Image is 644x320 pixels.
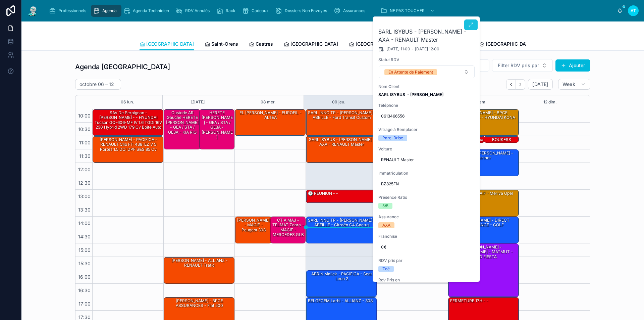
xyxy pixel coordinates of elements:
[378,146,475,152] span: Voiture
[307,190,339,196] div: 🕒 RÉUNION - -
[378,28,475,44] h2: SARL ISYBUS - [PERSON_NAME] - AXA - RENAULT Master
[349,38,403,51] a: [GEOGRAPHIC_DATA]
[532,81,548,87] span: [DATE]
[306,190,376,203] div: 🕒 RÉUNION - -
[378,127,475,132] span: Vitrage à Remplacer
[76,113,92,119] span: 10:00
[378,84,475,89] span: Nom Client
[249,38,273,51] a: Castres
[448,190,519,216] div: UNAL Colin - MAIF - Meriva Opel
[448,109,519,136] div: [PERSON_NAME] - BPCE ASSURANCES - HYUNDAI KONA
[307,137,376,148] div: SARL ISYBUS - [PERSON_NAME] - AXA - RENAULT Master
[76,207,92,213] span: 13:30
[76,193,92,199] span: 13:00
[498,62,539,69] span: Filter RDV pris par
[77,247,92,253] span: 15:00
[382,135,403,141] div: Pare-Brise
[165,258,234,269] div: [PERSON_NAME] - ALLIANZ - RENAULT Trafic
[200,109,234,149] div: HERETE [PERSON_NAME] - GEA / STA / GE3A - [PERSON_NAME]
[449,217,518,228] div: [PERSON_NAME] - DIRECT ASSURANCE - GOLF
[191,95,205,109] button: [DATE]
[102,8,117,13] span: Agenda
[484,136,519,143] div: BOUKERS Fatima - CIC - PICASSO C4
[449,150,518,161] div: TOCABENS [PERSON_NAME] - Partner
[214,5,240,17] a: Rack
[133,8,169,13] span: Agenda Technicien
[164,109,200,149] div: Custode AR Gauche HERETE [PERSON_NAME] - GEA / STA / GE3A - KIA RIO
[205,38,238,51] a: Saint-Orens
[27,5,39,16] img: App logo
[94,137,163,152] div: [PERSON_NAME] - PACIFICA - RENAULT Clio FT-438-EZ V 5 Portes 1.5 dCi DPF S&S 85 cv
[77,301,92,307] span: 17:00
[76,287,92,293] span: 16:30
[307,298,373,304] div: BELGECEM Larbi - ALLIANZ - 308
[94,110,163,131] div: SAV de Perpignan - [PERSON_NAME] - - HYUNDAI Tucson GQ-606-MF IV 1.6 TGDi 16V 230 Hybrid 2WD 179 ...
[44,3,617,18] div: scrollable content
[449,244,518,260] div: [PERSON_NAME] - [PERSON_NAME] - MATMUT - FORD FIESTA
[448,217,519,243] div: [PERSON_NAME] - DIRECT ASSURANCE - GOLF
[77,314,92,320] span: 17:30
[543,95,557,109] button: 12 dim.
[58,8,86,13] span: Professionnels
[379,65,475,78] button: Select Button
[378,195,475,200] span: Présence Ratio
[165,110,200,135] div: Custode AR Gauche HERETE [PERSON_NAME] - GEA / STA / GE3A - KIA RIO
[388,69,433,75] div: En Attente de Paiement
[79,81,114,88] h2: octobre 06 – 12
[140,38,194,51] a: [GEOGRAPHIC_DATA]
[343,8,365,13] span: Assurances
[306,217,376,243] div: SARL INNO TP - [PERSON_NAME] - ABEILLE - Citroën C4 cactus
[332,95,345,109] button: 09 jeu.
[332,5,370,17] a: Assurances
[174,5,214,17] a: RDV Annulés
[412,46,414,52] span: -
[211,41,238,47] span: Saint-Orens
[91,5,121,17] a: Agenda
[555,59,590,72] a: Ajouter
[307,271,376,282] div: ABRIN Malick - PACIFICA - Seat leon 2
[164,257,234,283] div: [PERSON_NAME] - ALLIANZ - RENAULT Trafic
[306,109,376,136] div: SARL INNO TP - [PERSON_NAME] - ABEILLE - ford transit custom
[449,190,514,196] div: UNAL Colin - MAIF - Meriva Opel
[306,136,376,163] div: SARL ISYBUS - [PERSON_NAME] - AXA - RENAULT Master
[381,244,472,250] span: 0€
[307,217,376,228] div: SARL INNO TP - [PERSON_NAME] - ABEILLE - Citroën C4 cactus
[77,261,92,266] span: 15:30
[506,79,516,90] button: Back
[558,79,590,90] button: Week
[378,103,475,108] span: Téléphone
[146,41,194,47] span: [GEOGRAPHIC_DATA]
[449,298,489,304] div: FERMETURE 17H - -
[378,92,443,97] strong: SARL ISYBUS - [PERSON_NAME]
[284,38,338,51] a: [GEOGRAPHIC_DATA]
[290,41,338,47] span: [GEOGRAPHIC_DATA]
[261,95,276,109] div: 08 mer.
[47,5,91,17] a: Professionnels
[528,79,552,90] button: [DATE]
[77,140,92,145] span: 11:00
[516,79,525,90] button: Next
[485,137,519,152] div: BOUKERS Fatima - CIC - PICASSO C4
[381,181,472,187] span: BZ825FN
[492,59,553,72] button: Select Button
[386,46,410,52] span: [DATE] 11:00
[252,8,269,13] span: Cadeaux
[448,244,519,297] div: [PERSON_NAME] - [PERSON_NAME] - MATMUT - FORD FIESTA
[76,180,92,186] span: 12:30
[121,95,134,109] button: 06 lun.
[306,271,376,297] div: ABRIN Malick - PACIFICA - Seat leon 2
[448,150,519,176] div: TOCABENS [PERSON_NAME] - Partner
[307,110,376,121] div: SARL INNO TP - [PERSON_NAME] - ABEILLE - ford transit custom
[165,298,234,309] div: [PERSON_NAME] - BPCE ASSURANCES - fiat 500
[356,41,403,47] span: [GEOGRAPHIC_DATA]
[236,217,271,233] div: [PERSON_NAME] - MACIF - Peugeot 308
[378,214,475,220] span: Assurance
[378,258,475,263] span: RDV pris par
[235,217,271,243] div: [PERSON_NAME] - MACIF - Peugeot 308
[381,113,472,119] span: 0613466556
[390,8,425,13] span: NE PAS TOUCHER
